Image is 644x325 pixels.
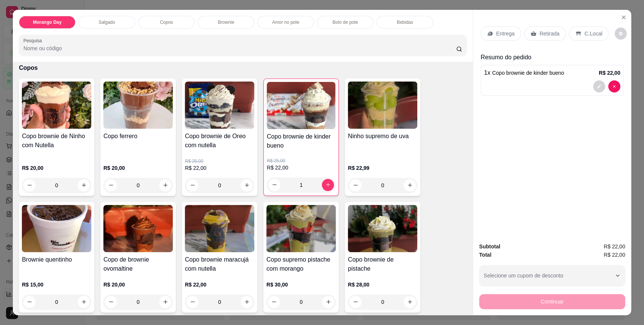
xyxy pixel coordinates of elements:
img: product-image [22,82,91,129]
p: R$ 22,00 [185,281,254,288]
button: decrease-product-quantity [186,296,198,308]
p: R$ 22,99 [348,164,417,172]
img: product-image [185,205,254,252]
button: increase-product-quantity [241,179,253,191]
button: Selecione um cupom de desconto [479,265,625,286]
button: decrease-product-quantity [105,179,117,191]
button: decrease-product-quantity [268,296,280,308]
button: decrease-product-quantity [186,179,198,191]
input: Pesquisa [23,45,456,52]
img: product-image [185,82,254,129]
p: Entrega [496,30,515,37]
button: increase-product-quantity [241,296,253,308]
button: Close [618,11,630,23]
p: 1 x [484,68,564,77]
p: Copos [160,19,173,25]
button: decrease-product-quantity [615,28,627,40]
p: Bolo de pote [332,19,358,25]
label: Pesquisa [23,37,45,44]
button: decrease-product-quantity [608,80,620,92]
p: C.Local [584,30,602,37]
p: Amor no pote [272,19,299,25]
img: product-image [348,82,417,129]
button: decrease-product-quantity [349,179,361,191]
img: product-image [103,205,173,252]
button: decrease-product-quantity [593,80,605,92]
p: Bebidas [397,19,413,25]
button: decrease-product-quantity [268,179,280,191]
p: R$ 22,00 [185,164,254,172]
button: increase-product-quantity [322,296,334,308]
img: product-image [266,205,336,252]
button: increase-product-quantity [404,179,416,191]
p: Brownie [218,19,234,25]
p: R$ 15,00 [22,281,91,288]
span: R$ 22,00 [604,242,625,251]
p: Salgado [98,19,115,25]
h4: Ninho supremo de uva [348,132,417,141]
h4: Copo brownie maracujá com nutella [185,255,254,273]
p: R$ 28,00 [348,281,417,288]
h4: Copo brownie de kinder bueno [267,132,335,150]
p: R$ 25,00 [185,158,254,164]
h4: Copo ferrero [103,132,173,141]
p: R$ 20,00 [22,164,91,172]
p: R$ 22,00 [599,69,620,77]
img: product-image [267,82,335,129]
h4: Copo de brownie ovomaltine [103,255,173,273]
p: R$ 25,00 [267,158,335,164]
button: increase-product-quantity [322,179,334,191]
img: product-image [103,82,173,129]
button: increase-product-quantity [404,296,416,308]
p: R$ 22,00 [267,164,335,171]
strong: Total [479,252,491,258]
img: product-image [348,205,417,252]
button: increase-product-quantity [159,296,171,308]
button: increase-product-quantity [159,179,171,191]
p: Copos [19,63,467,72]
p: R$ 20,00 [103,281,173,288]
h4: Copo brownie de Oreo com nutella [185,132,254,150]
p: Morango Day [33,19,61,25]
button: decrease-product-quantity [23,179,35,191]
h4: Copo brownie de pistache [348,255,417,273]
h4: Copo supremo pistache com morango [266,255,336,273]
p: Retirada [539,30,559,37]
strong: Subtotal [479,243,500,250]
h4: Brownie quentinho [22,255,91,264]
button: decrease-product-quantity [349,296,361,308]
img: product-image [22,205,91,252]
p: R$ 30,00 [266,281,336,288]
span: Copo brownie de kinder bueno [492,70,564,76]
button: decrease-product-quantity [105,296,117,308]
p: R$ 20,00 [103,164,173,172]
span: R$ 22,00 [604,251,625,259]
h4: Copo brownie de Ninho com Nutella [22,132,91,150]
p: Resumo do pedido [481,53,624,62]
button: increase-product-quantity [78,179,90,191]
